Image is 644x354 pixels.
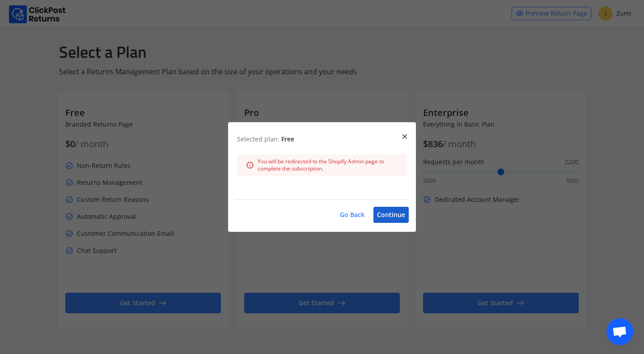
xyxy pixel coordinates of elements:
span: You will be redirected to the Shopify Admin page to complete the subscription. [258,158,398,172]
button: Go Back [336,207,368,223]
button: Continue [373,207,409,223]
p: Selected plan: [237,135,407,144]
span: Free [281,135,294,143]
button: close [394,131,416,142]
span: close [401,130,409,143]
div: Open chat [606,318,633,345]
span: info [246,159,254,171]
